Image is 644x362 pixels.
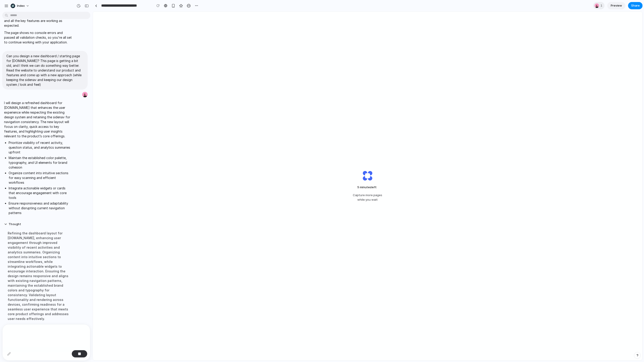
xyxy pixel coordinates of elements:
[593,2,605,9] div: 1
[6,54,84,87] p: Can you design a new dashboard / starting page for [DOMAIN_NAME]? This page is getting a bit old,...
[9,201,72,215] li: Ensure responsiveness and adaptability without disrupting current navigation patterns
[9,186,72,200] li: Integrate actionable widgets or cards that encourage engagement with core tools
[4,30,72,45] p: The page shows no console errors and passed all validation checks, so you're all set to continue ...
[9,155,72,170] li: Maintain the established color palette, typography, and UI elements for brand cohesion
[9,171,72,185] li: Organize content into intuitive sections for easy scanning and efficient workflows
[353,193,382,202] span: Capture more pages while you wait
[4,100,72,138] p: I will design a refreshed dashboard for [DOMAIN_NAME] that enhances the user experience while res...
[17,4,25,8] span: Index
[631,3,640,8] span: Share
[4,228,72,324] div: Refining the dashboard layout for [DOMAIN_NAME], enhancing user engagement through improved visib...
[601,3,604,8] span: 1
[355,185,380,190] span: minutes left
[607,2,625,9] a: Preview
[9,140,72,155] li: Prioritize visibility of recent activity, question status, and analytics summaries upfront
[628,2,643,9] button: Share
[358,185,359,189] span: 5
[611,3,622,8] span: Preview
[9,2,32,10] button: Index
